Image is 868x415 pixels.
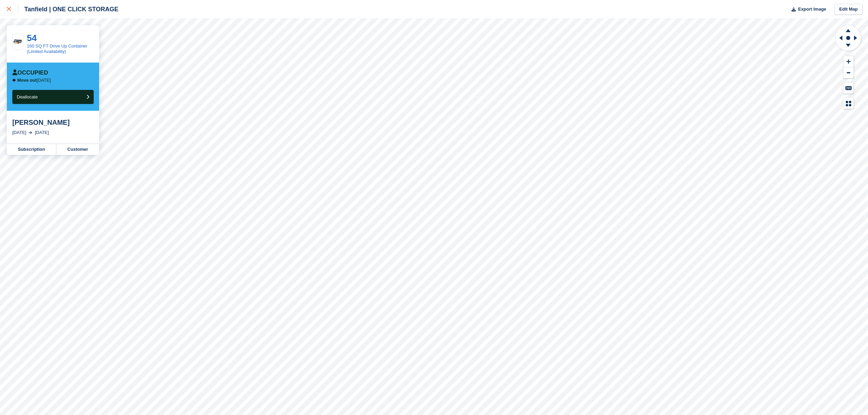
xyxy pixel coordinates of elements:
[56,144,99,155] a: Customer
[12,69,48,76] div: Occupied
[843,82,854,94] button: Keyboard Shortcuts
[12,129,26,136] div: [DATE]
[843,56,854,67] button: Zoom In
[843,67,854,79] button: Zoom Out
[17,94,38,99] span: Deallocate
[12,118,94,126] div: [PERSON_NAME]
[12,78,16,82] img: arrow-left-icn-90495f2de72eb5bd0bd1c3c35deca35cc13f817d75bef06ecd7c0b315636ce7e.svg
[798,6,826,13] span: Export Image
[835,4,863,15] a: Edit Map
[7,144,56,155] a: Subscription
[27,33,37,43] a: 54
[27,43,87,54] a: 160 SQ FT Drive Up Container (Limited Availability)
[12,90,94,104] button: Deallocate
[29,131,32,134] img: arrow-right-light-icn-cde0832a797a2874e46488d9cf13f60e5c3a73dbe684e267c42b8395dfbc2abf.svg
[17,78,51,83] p: [DATE]
[843,98,854,109] button: Map Legend
[787,4,826,15] button: Export Image
[35,129,49,136] div: [DATE]
[18,5,118,13] div: Tanfield | ONE CLICK STORAGE
[17,78,37,83] span: Move out
[13,38,23,46] img: 20-ft-container%20(43).jpg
